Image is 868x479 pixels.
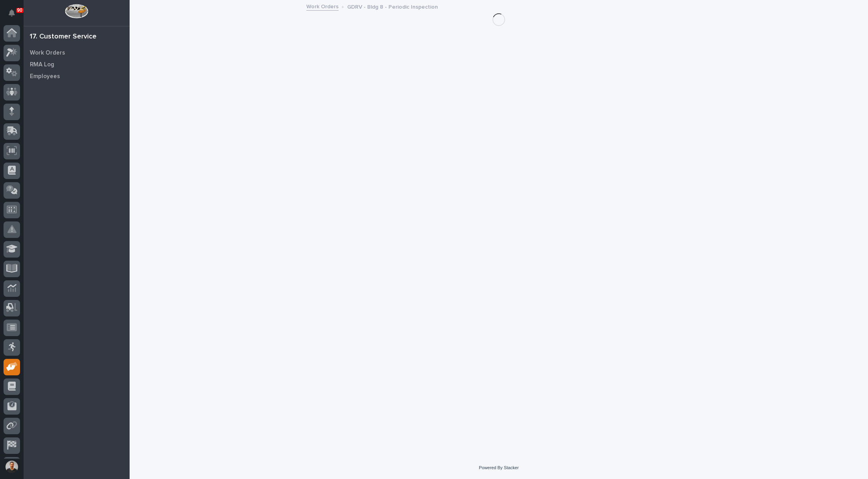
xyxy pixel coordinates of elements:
img: Workspace Logo [65,4,88,18]
button: users-avatar [4,459,20,475]
a: RMA Log [24,59,130,70]
p: Work Orders [30,49,65,57]
p: 90 [17,7,22,13]
a: Powered By Stacker [479,465,518,470]
a: Work Orders [306,2,339,11]
div: Notifications90 [10,9,20,22]
p: Employees [30,73,60,80]
p: GDRV - Bldg 8 - Periodic Inspection [347,2,438,11]
div: 17. Customer Service [30,33,97,41]
button: Notifications [4,5,20,21]
a: Work Orders [24,47,130,59]
a: Employees [24,70,130,82]
p: RMA Log [30,61,54,68]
